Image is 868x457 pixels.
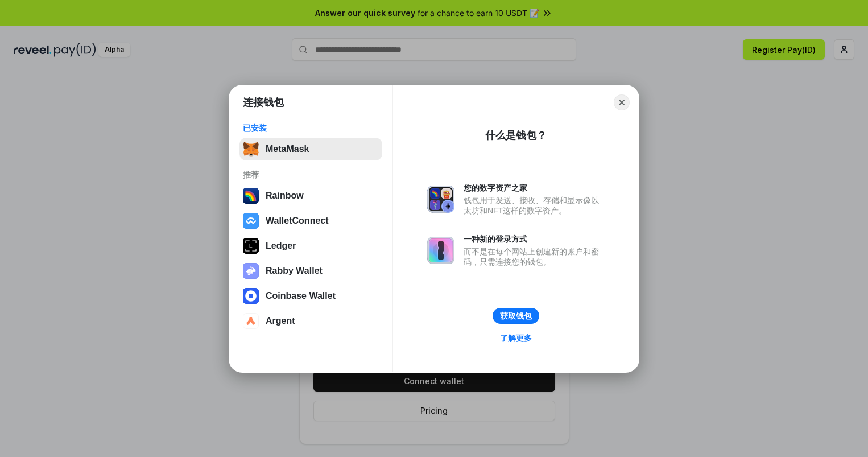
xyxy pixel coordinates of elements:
div: 什么是钱包？ [485,129,547,142]
div: 一种新的登录方式 [464,234,605,244]
div: 推荐 [243,170,379,180]
img: svg+xml,%3Csvg%20width%3D%2228%22%20height%3D%2228%22%20viewBox%3D%220%200%2028%2028%22%20fill%3D... [243,213,259,229]
img: svg+xml,%3Csvg%20xmlns%3D%22http%3A%2F%2Fwww.w3.org%2F2000%2Fsvg%22%20fill%3D%22none%22%20viewBox... [243,263,259,279]
button: MetaMask [239,138,382,160]
button: Rabby Wallet [239,260,382,282]
div: Rainbow [266,191,304,201]
img: svg+xml,%3Csvg%20xmlns%3D%22http%3A%2F%2Fwww.w3.org%2F2000%2Fsvg%22%20fill%3D%22none%22%20viewBox... [427,237,454,264]
img: svg+xml,%3Csvg%20xmlns%3D%22http%3A%2F%2Fwww.w3.org%2F2000%2Fsvg%22%20fill%3D%22none%22%20viewBox... [427,186,454,213]
img: svg+xml,%3Csvg%20width%3D%2228%22%20height%3D%2228%22%20viewBox%3D%220%200%2028%2028%22%20fill%3D... [243,288,259,304]
div: 获取钱包 [500,311,532,321]
button: Rainbow [239,184,382,207]
div: 而不是在每个网站上创建新的账户和密码，只需连接您的钱包。 [464,246,605,267]
img: svg+xml,%3Csvg%20xmlns%3D%22http%3A%2F%2Fwww.w3.org%2F2000%2Fsvg%22%20width%3D%2228%22%20height%3... [243,238,259,254]
img: svg+xml,%3Csvg%20width%3D%22120%22%20height%3D%22120%22%20viewBox%3D%220%200%20120%20120%22%20fil... [243,188,259,204]
button: Argent [239,310,382,332]
button: Coinbase Wallet [239,285,382,307]
button: Ledger [239,234,382,257]
div: 您的数字资产之家 [464,183,605,193]
a: 了解更多 [493,331,539,345]
div: 钱包用于发送、接收、存储和显示像以太坊和NFT这样的数字资产。 [464,195,605,216]
button: WalletConnect [239,209,382,232]
div: 了解更多 [500,333,532,343]
h1: 连接钱包 [243,96,284,109]
div: MetaMask [266,144,309,154]
img: svg+xml,%3Csvg%20fill%3D%22none%22%20height%3D%2233%22%20viewBox%3D%220%200%2035%2033%22%20width%... [243,141,259,157]
div: 已安装 [243,123,379,133]
div: Argent [266,316,295,326]
div: WalletConnect [266,216,329,226]
div: Coinbase Wallet [266,291,336,301]
div: Ledger [266,241,296,251]
img: svg+xml,%3Csvg%20width%3D%2228%22%20height%3D%2228%22%20viewBox%3D%220%200%2028%2028%22%20fill%3D... [243,313,259,329]
button: 获取钱包 [493,308,539,324]
button: Close [614,94,630,110]
div: Rabby Wallet [266,266,323,276]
